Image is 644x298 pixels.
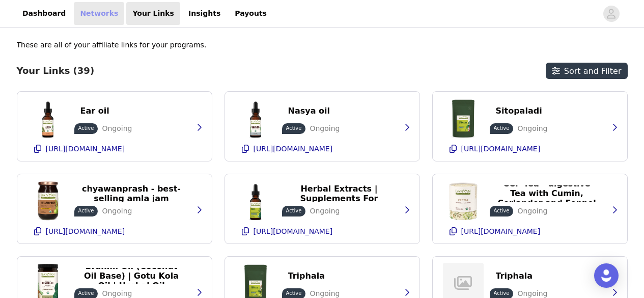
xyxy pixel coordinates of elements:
[310,206,340,216] p: Ongoing
[490,185,604,202] button: CCF Tea - digestive Tea with Cumin, Coriander and Fennel
[288,271,325,281] p: Triphala
[496,271,533,281] p: Triphala
[74,2,124,25] a: Networks
[517,123,547,134] p: Ongoing
[229,2,273,25] a: Payouts
[17,65,95,76] h3: Your Links (39)
[310,123,340,134] p: Ongoing
[80,106,109,116] p: Ear oil
[235,223,409,239] button: [URL][DOMAIN_NAME]
[443,98,484,139] img: Sitopaladi Powder | Sitopaladi Churna | Ayurvedic Herbs
[27,141,202,157] button: [URL][DOMAIN_NAME]
[74,185,189,202] button: Chyavanprash - chyawanprash - best-selling amla jam nourishes the body
[594,263,619,288] div: Open Intercom Messenger
[254,145,333,153] p: [URL][DOMAIN_NAME]
[80,261,183,290] p: Brahmi Oil (Coconut Oil Base) | Gotu Kola Oil | Herbal Oil
[461,145,541,153] p: [URL][DOMAIN_NAME]
[254,227,333,235] p: [URL][DOMAIN_NAME]
[490,103,548,119] button: Sitopaladi
[288,165,390,223] p: Focus Herbal Extract | Focus Supplements & Herbal Extracts | Supplements For Energy, Focus & [MED...
[606,6,616,22] div: avatar
[27,180,68,221] img: Chyavanprash - chyawanprash - best-selling amla jam nourishes the body
[182,2,227,25] a: Insights
[443,141,617,157] button: [URL][DOMAIN_NAME]
[286,124,302,132] p: Active
[78,289,94,297] p: Active
[102,206,132,216] p: Ongoing
[288,106,330,116] p: Nasya oil
[286,289,302,297] p: Active
[80,174,183,213] p: Chyavanprash - chyawanprash - best-selling amla jam nourishes the body
[496,106,542,116] p: Sitopaladi
[282,268,331,284] button: Triphala
[78,207,94,214] p: Active
[126,2,180,25] a: Your Links
[27,98,68,139] img: Ear Oil | Ear Drops | Comforting Herbal Oil Drops
[282,103,336,119] button: Nasya oil
[282,185,397,202] button: Focus Herbal Extract | Focus Supplements & Herbal Extracts | Supplements For Energy, Focus & [MED...
[490,268,539,284] button: Triphala
[546,63,628,79] button: Sort and Filter
[494,124,510,132] p: Active
[461,227,541,235] p: [URL][DOMAIN_NAME]
[46,227,125,235] p: [URL][DOMAIN_NAME]
[494,207,510,214] p: Active
[16,2,72,25] a: Dashboard
[74,268,189,284] button: Brahmi Oil (Coconut Oil Base) | Gotu Kola Oil | Herbal Oil
[102,123,132,134] p: Ongoing
[74,103,116,119] button: Ear oil
[46,145,125,153] p: [URL][DOMAIN_NAME]
[235,98,276,139] img: Nasya Oil | Nose Oil & Nasal Lubricant
[17,40,207,50] p: These are all of your affiliate links for your programs.
[235,141,409,157] button: [URL][DOMAIN_NAME]
[443,180,484,221] img: CCF Tea - digestive Tea with Cumin, Coriander and Fennel
[235,180,276,221] img: Focus Herbal Extract | Focus Supplements & Herbal Extracts | Supplements For Energy, Focus & Brai...
[78,124,94,132] p: Active
[443,223,617,239] button: [URL][DOMAIN_NAME]
[496,179,598,208] p: CCF Tea - digestive Tea with Cumin, Coriander and Fennel
[494,289,510,297] p: Active
[286,207,302,214] p: Active
[517,206,547,216] p: Ongoing
[27,223,202,239] button: [URL][DOMAIN_NAME]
